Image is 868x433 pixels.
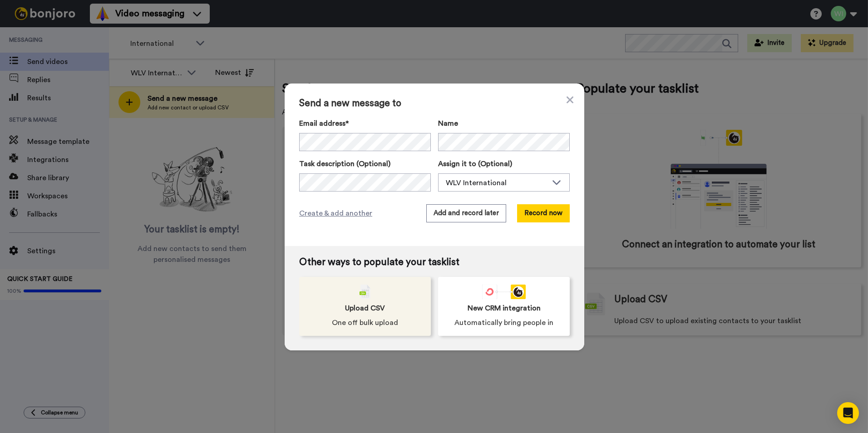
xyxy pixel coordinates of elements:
img: csv-grey.png [360,285,370,299]
span: Create & add another [299,208,372,219]
span: Send a new message to [299,98,570,109]
div: WLV International [446,177,547,188]
span: Automatically bring people in [454,317,553,328]
div: animation [482,285,526,299]
button: Record now [517,204,570,222]
span: Upload CSV [345,303,385,314]
label: Assign it to (Optional) [438,158,570,169]
button: Add and record later [426,204,506,222]
span: One off bulk upload [332,317,398,328]
div: Open Intercom Messenger [837,402,859,424]
span: New CRM integration [468,303,541,314]
span: Other ways to populate your tasklist [299,257,570,268]
label: Email address* [299,118,431,129]
span: Name [438,118,458,129]
label: Task description (Optional) [299,158,431,169]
